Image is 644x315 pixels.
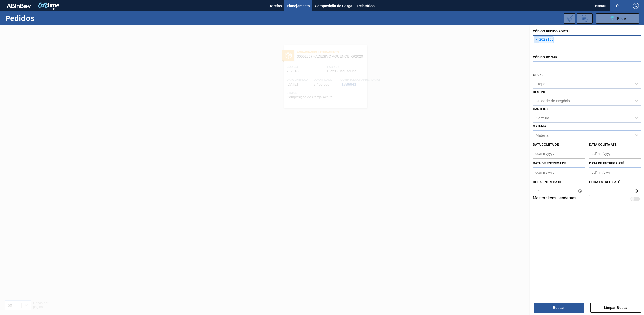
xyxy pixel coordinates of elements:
[533,149,585,159] input: dd/mm/yyyy
[589,167,641,177] input: dd/mm/yyyy
[534,37,539,43] span: ×
[536,81,546,86] div: Etapa
[533,196,576,202] label: Mostrar itens pendentes
[533,162,566,165] label: Data de Entrega de
[610,2,626,9] button: Notificações
[533,167,585,177] input: dd/mm/yyyy
[589,143,616,146] label: Data coleta até
[357,3,375,9] span: Relatórios
[533,124,548,128] label: Material
[577,13,593,24] div: Solicitação de Revisão de Pedidos
[533,107,549,111] label: Carteira
[536,99,570,103] div: Unidade de Negócio
[315,3,352,9] span: Composição de Carga
[533,179,585,186] label: Hora entrega de
[287,3,310,9] span: Planejamento
[617,16,626,20] span: Filtro
[534,36,554,43] div: 2029165
[536,133,549,137] div: Material
[589,149,641,159] input: dd/mm/yyyy
[589,162,624,165] label: Data de Entrega até
[633,3,639,9] img: Logout
[533,30,571,33] label: Código Pedido Portal
[269,3,282,9] span: Tarefas
[533,73,543,77] label: Etapa
[5,15,84,21] h1: Pedidos
[564,13,575,24] div: Importar Negociações dos Pedidos
[533,143,559,146] label: Data coleta de
[533,56,557,59] label: Códido PO SAP
[7,4,31,8] img: TNhmsLtSVTkK8tSr43FrP2fwEKptu5GPRR3wAAAABJRU5ErkJggg==
[533,90,546,94] label: Destino
[589,179,641,186] label: Hora entrega até
[536,116,549,120] div: Carteira
[596,13,639,24] button: Filtro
